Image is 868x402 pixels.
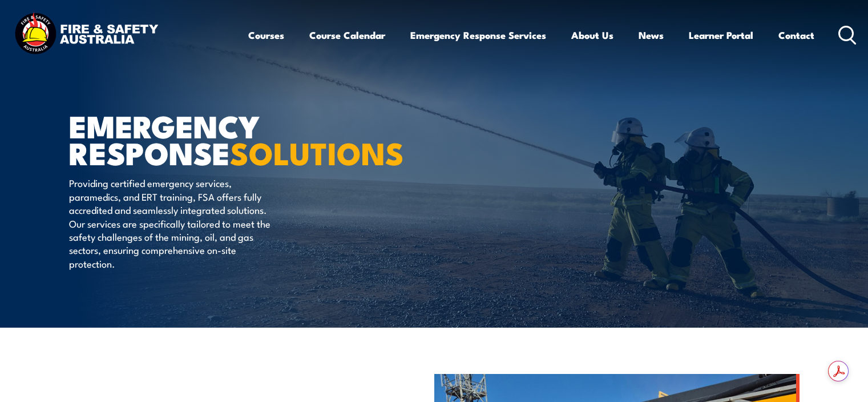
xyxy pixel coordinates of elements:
a: News [639,20,664,50]
h1: EMERGENCY RESPONSE [69,112,351,165]
strong: SOLUTIONS [230,128,404,176]
a: Courses [248,20,284,50]
a: Contact [778,20,814,50]
a: Learner Portal [689,20,753,50]
a: Emergency Response Services [410,20,546,50]
a: About Us [571,20,613,50]
a: Course Calendar [309,20,385,50]
p: Providing certified emergency services, paramedics, and ERT training, FSA offers fully accredited... [69,176,277,270]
